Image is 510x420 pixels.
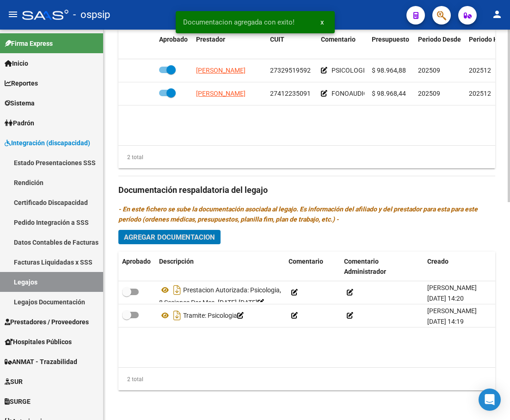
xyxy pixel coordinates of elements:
span: [DATE] 14:19 [427,318,464,325]
span: 27412235091 [270,90,311,97]
div: Open Intercom Messenger [479,389,501,411]
span: Agregar Documentacion [124,233,215,241]
datatable-header-cell: Comentario [285,252,340,282]
div: 2 total [118,152,143,162]
span: $ 98.968,44 [372,90,406,97]
datatable-header-cell: Aprobado [118,252,155,282]
span: Creado [427,258,449,265]
span: - ospsip [73,5,110,25]
button: x [313,14,331,31]
span: PSICOLOGIA-[DATE] Y [DATE] 14 HS-[PERSON_NAME] 3202 [332,67,501,74]
span: 27329519592 [270,67,311,74]
span: x [320,18,324,26]
div: Prestacion Autorizada: Psicologia, 8 Sesiones Por Mes. [DATE]-[DATE] [159,283,281,302]
datatable-header-cell: Creado [424,252,498,282]
span: Reportes [5,78,38,88]
span: Descripción [159,258,194,265]
span: Prestadores / Proveedores [5,317,89,327]
span: ANMAT - Trazabilidad [5,357,77,367]
datatable-header-cell: Comentario Administrador [340,252,424,282]
datatable-header-cell: Comentario [317,30,368,60]
span: 202509 [418,90,440,97]
datatable-header-cell: Aprobado [155,30,192,60]
i: - En este fichero se sube la documentación asociada al legajo. Es información del afiliado y del ... [118,205,478,223]
datatable-header-cell: Descripción [155,252,285,282]
span: SURGE [5,396,31,407]
span: [DATE] 14:20 [427,295,464,302]
i: Descargar documento [171,283,183,297]
span: Hospitales Públicos [5,337,72,347]
span: [PERSON_NAME] [196,90,246,97]
span: [PERSON_NAME] [427,284,477,291]
div: Tramite: Psicologia [159,308,281,323]
span: Inicio [5,58,28,68]
mat-icon: menu [7,9,18,20]
span: Sistema [5,98,35,108]
span: Presupuesto [372,36,409,43]
h3: Documentación respaldatoria del legajo [118,184,495,197]
span: [PERSON_NAME] [427,307,477,315]
span: Aprobado [122,258,151,265]
span: Periodo Desde [418,36,461,43]
span: Comentario [289,258,323,265]
datatable-header-cell: Prestador [192,30,266,60]
span: 202512 [469,67,491,74]
span: 202512 [469,90,491,97]
span: $ 98.964,88 [372,67,406,74]
span: Aprobado [159,36,188,43]
span: Padrón [5,118,34,128]
span: Integración (discapacidad) [5,138,90,148]
span: SUR [5,377,23,387]
span: [PERSON_NAME] [196,67,246,74]
mat-icon: person [492,9,503,20]
span: Documentacion agregada con exito! [183,18,295,27]
i: Descargar documento [171,308,183,323]
div: 2 total [118,374,143,384]
span: Firma Express [5,38,53,49]
datatable-header-cell: Presupuesto [368,30,414,60]
span: 202509 [418,67,440,74]
span: Comentario Administrador [344,258,386,276]
datatable-header-cell: Periodo Desde [414,30,465,60]
datatable-header-cell: CUIT [266,30,317,60]
button: Agregar Documentacion [118,230,221,244]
